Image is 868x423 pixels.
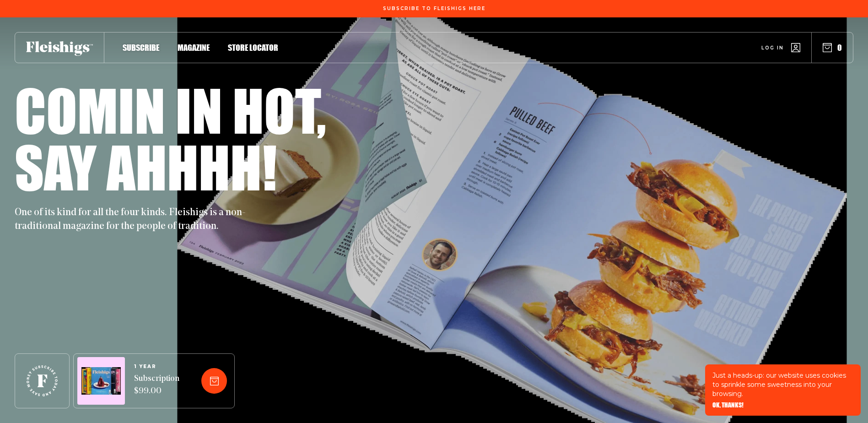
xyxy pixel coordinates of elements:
a: Subscribe To Fleishigs Here [381,6,487,11]
a: Store locator [228,41,278,54]
h1: Say ahhhh! [15,138,277,195]
p: One of its kind for all the four kinds. Fleishigs is a non-traditional magazine for the people of... [15,206,253,233]
span: Subscribe [123,43,159,53]
button: OK, THANKS! [712,402,744,408]
span: Subscribe To Fleishigs Here [383,6,485,11]
p: Just a heads-up: our website uses cookies to sprinkle some sweetness into your browsing. [712,371,853,398]
button: 0 [823,43,842,53]
a: Log in [761,43,800,52]
a: 1 YEARSubscription $99.00 [134,364,179,398]
span: Subscription $99.00 [134,373,179,398]
h1: Comin in hot, [15,81,326,138]
img: Magazines image [81,367,121,395]
span: Log in [761,44,784,51]
span: 1 YEAR [134,364,179,369]
span: Store locator [228,43,278,53]
a: Subscribe [123,41,159,54]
